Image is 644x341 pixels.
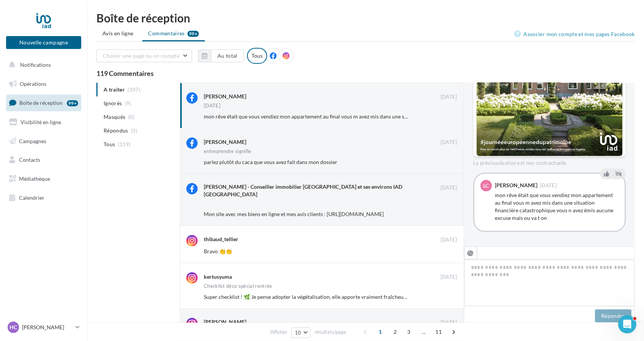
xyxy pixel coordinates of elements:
[22,324,72,331] p: [PERSON_NAME]
[12,12,18,18] img: logo_orange.svg
[20,119,61,125] span: Visibilité en ligne
[19,137,46,144] span: Campagnes
[464,246,477,259] button: @
[5,190,83,206] a: Calendrier
[19,175,50,182] span: Médiathèque
[5,171,83,187] a: Médiathèque
[104,99,122,107] span: Ignorés
[103,52,180,59] span: Choisir une page ou un compte
[104,127,128,134] span: Répondus
[204,294,463,300] span: Super checklist ! 🌿 Je pense adopter la végétalisation, elle apporte vraiment fraîcheur et bien-ê...
[198,49,244,62] button: Au total
[204,284,272,289] div: Checklist déco spécial rentrée
[247,48,267,64] div: Tous
[291,327,311,338] button: 10
[441,274,457,281] span: [DATE]
[618,315,636,333] iframe: Intercom live chat
[403,326,415,338] span: 3
[12,20,18,26] img: website_grey.svg
[96,49,192,62] button: Choisir une page ou un compte
[204,93,246,100] div: [PERSON_NAME]
[5,57,80,73] button: Notifications
[483,182,489,189] span: LC
[389,326,401,338] span: 2
[20,20,86,26] div: Domaine: [DOMAIN_NAME]
[468,249,474,256] i: @
[40,45,58,50] div: Domaine
[204,235,238,243] div: thibaud_tellier
[96,70,635,77] div: 119 Commentaires
[20,81,46,87] span: Opérations
[118,141,131,147] span: (119)
[495,191,619,222] div: mon rêve était que vous vendiez mon appartement au final vous m avez mis dans une situation finan...
[20,62,51,68] span: Notifications
[125,100,131,106] span: (9)
[9,324,17,331] span: HC
[204,149,252,154] div: entreprendre signifie
[5,152,83,168] a: Contacts
[204,318,246,326] div: [PERSON_NAME]
[104,113,125,121] span: Masqués
[540,183,557,188] span: [DATE]
[5,133,83,149] a: Campagnes
[19,194,44,201] span: Calendrier
[204,138,246,146] div: [PERSON_NAME]
[441,319,457,326] span: [DATE]
[131,128,137,134] span: (3)
[374,326,386,338] span: 1
[473,157,626,167] div: La prévisualisation est non-contractuelle
[96,12,635,24] div: Boîte de réception
[5,95,83,111] a: Boîte de réception99+
[104,141,115,148] span: Tous
[6,320,81,335] a: HC [PERSON_NAME]
[96,45,115,50] div: Mots-clés
[595,309,631,322] button: Répondre
[315,328,346,336] span: résultats/page
[204,159,337,165] span: parlez plutôt du caca que vous avez fait dans mon dossier
[19,156,40,163] span: Contacts
[204,183,438,198] div: [PERSON_NAME] - Conseiller immobilier [GEOGRAPHIC_DATA] et ses environs IAD [GEOGRAPHIC_DATA]
[441,185,457,191] span: [DATE]
[441,94,457,101] span: [DATE]
[6,36,81,49] button: Nouvelle campagne
[204,211,384,217] span: Mon site avec mes biens en ligne et mes avis clients : [URL][DOMAIN_NAME]
[295,330,301,336] span: 10
[87,44,93,50] img: tab_keywords_by_traffic_grey.svg
[19,99,63,106] span: Boîte de réception
[204,248,232,254] span: Bravo 👏👏
[5,76,83,92] a: Opérations
[21,12,37,18] div: v 4.0.25
[441,139,457,146] span: [DATE]
[417,326,430,338] span: ...
[270,328,287,336] span: Afficher
[204,113,595,120] span: mon rêve était que vous vendiez mon appartement au final vous m avez mis dans une situation finan...
[432,326,445,338] span: 11
[441,237,457,243] span: [DATE]
[495,183,537,188] div: [PERSON_NAME]
[515,30,635,39] a: Associer mon compte et mes pages Facebook
[204,273,232,281] div: kertusyuma
[128,114,135,120] span: (0)
[102,30,134,37] span: Avis en ligne
[211,49,244,62] button: Au total
[31,44,38,50] img: tab_domain_overview_orange.svg
[204,103,220,108] div: [DATE]
[5,114,83,130] a: Visibilité en ligne
[67,100,78,106] div: 99+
